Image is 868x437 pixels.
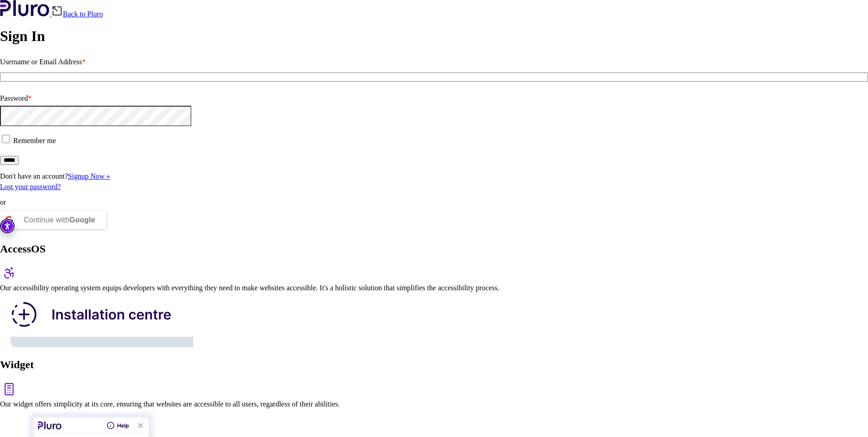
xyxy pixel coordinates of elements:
[69,216,95,224] b: Google
[24,211,95,229] div: Continue with
[68,172,110,180] a: Signup Now »
[2,135,10,143] input: Remember me
[51,5,63,16] img: Back icon
[51,10,103,18] a: Back to Pluro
